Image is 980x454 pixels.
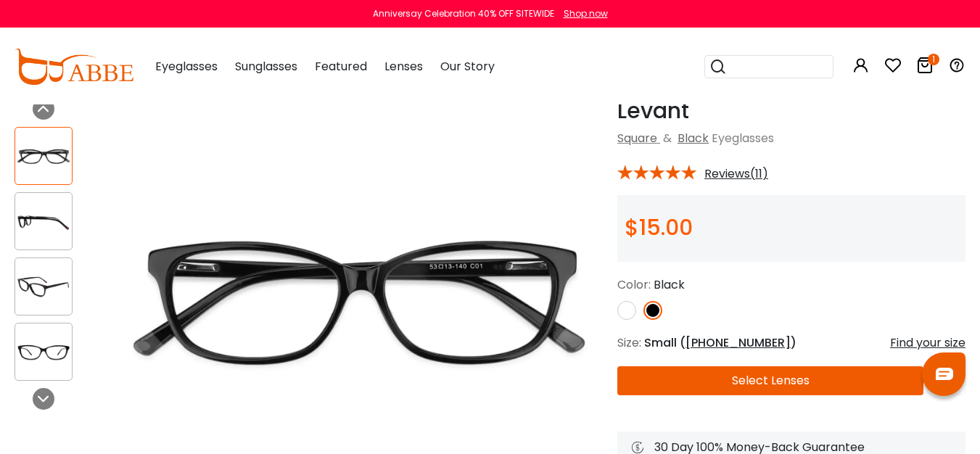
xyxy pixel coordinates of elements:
[712,130,774,146] span: Eyeglasses
[235,58,297,75] span: Sunglasses
[155,58,218,75] span: Eyeglasses
[617,334,641,351] span: Size:
[15,207,72,236] img: Levant Black Acetate Eyeglasses , UniversalBridgeFit , SpringHinges Frames from ABBE Glasses
[617,98,965,124] h1: Levant
[617,276,651,293] span: Color:
[685,334,791,351] span: [PHONE_NUMBER]
[15,49,133,85] img: abbeglasses.com
[660,130,675,146] span: &
[678,130,709,146] a: Black
[315,58,367,75] span: Featured
[654,276,685,293] span: Black
[617,366,923,395] button: Select Lenses
[384,58,423,75] span: Lenses
[15,142,72,170] img: Levant Black Acetate Eyeglasses , UniversalBridgeFit , SpringHinges Frames from ABBE Glasses
[617,130,657,146] a: Square
[15,273,72,301] img: Levant Black Acetate Eyeglasses , UniversalBridgeFit , SpringHinges Frames from ABBE Glasses
[564,7,608,20] div: Shop now
[890,334,965,352] div: Find your size
[928,54,939,65] i: 1
[936,368,953,380] img: chat
[704,168,768,181] span: Reviews(11)
[373,7,554,20] div: Anniversay Celebration 40% OFF SITEWIDE
[15,338,72,366] img: Levant Black Acetate Eyeglasses , UniversalBridgeFit , SpringHinges Frames from ABBE Glasses
[644,334,796,351] span: Small ( )
[556,7,608,20] a: Shop now
[440,58,495,75] span: Our Story
[916,59,934,76] a: 1
[625,212,693,243] span: $15.00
